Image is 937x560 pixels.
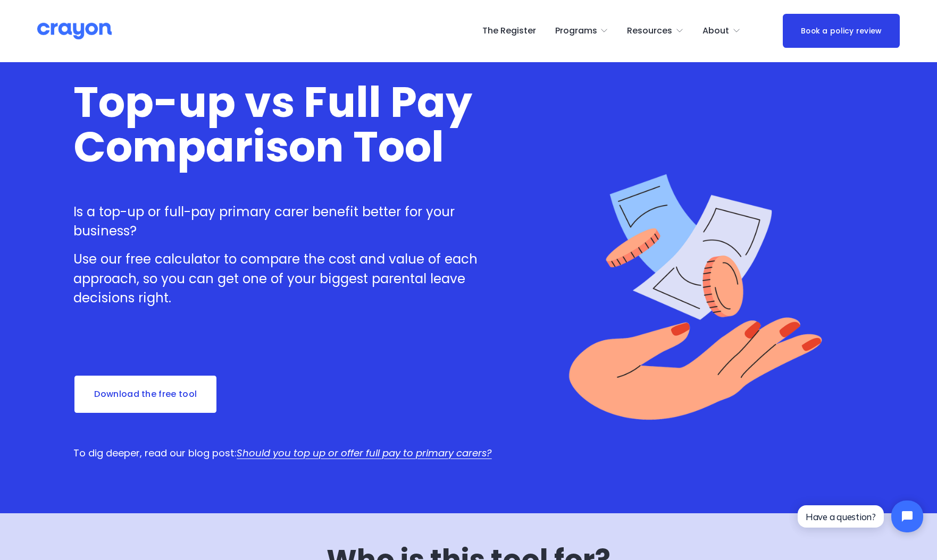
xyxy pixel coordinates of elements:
span: Programs [555,23,597,39]
p: Use our free calculator to compare the cost and value of each approach, so you can get one of you... [73,250,501,308]
iframe: Tidio Chat [789,491,932,541]
a: Book a policy review [783,14,899,48]
a: Download the free tool [73,375,217,414]
a: folder dropdown [702,22,741,39]
span: About [702,23,729,39]
h1: Top-up vs Full Pay Comparison Tool [73,80,501,169]
a: The Register [482,22,536,39]
a: Should you top up or offer full pay to primary carers? [237,446,491,460]
img: Crayon [37,22,112,40]
a: folder dropdown [627,22,684,39]
span: Resources [627,23,672,39]
p: Is a top-up or full-pay primary carer benefit better for your business? [73,202,501,241]
a: folder dropdown [555,22,609,39]
span: To dig deeper, read our blog post: [73,446,237,460]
